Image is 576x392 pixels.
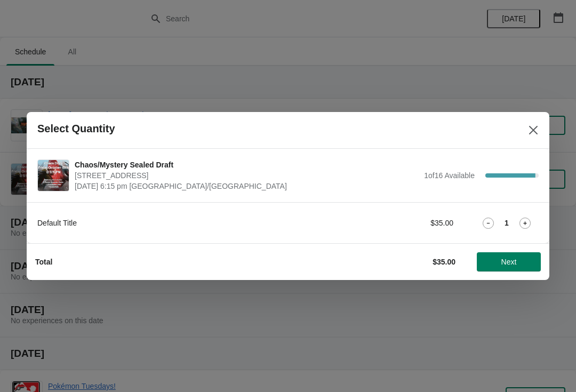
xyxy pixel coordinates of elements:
[424,171,475,180] span: 1 of 16 Available
[37,123,115,135] h2: Select Quantity
[355,218,453,228] div: $35.00
[505,218,509,228] strong: 1
[75,181,419,191] span: [DATE] 6:15 pm [GEOGRAPHIC_DATA]/[GEOGRAPHIC_DATA]
[35,258,52,266] strong: Total
[38,160,69,191] img: Chaos/Mystery Sealed Draft | 7998 Centerpoint Dr, Suite 750, Indianapolis, IN, USA | October 10 |...
[477,252,541,271] button: Next
[433,258,455,266] strong: $35.00
[501,258,517,266] span: Next
[75,170,419,181] span: [STREET_ADDRESS]
[37,218,333,228] div: Default Title
[75,159,419,170] span: Chaos/Mystery Sealed Draft
[524,121,543,140] button: Close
